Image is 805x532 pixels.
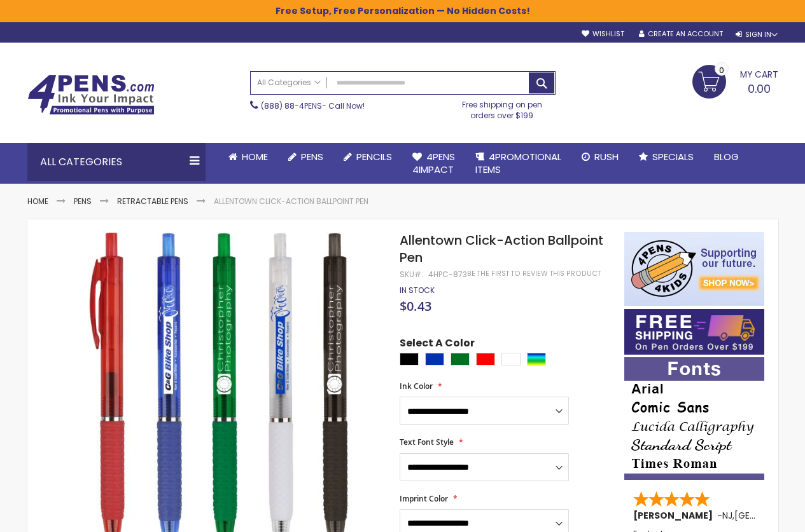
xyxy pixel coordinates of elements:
span: NJ [722,509,732,522]
a: Pencils [333,143,402,171]
div: Black [400,353,419,365]
a: Pens [74,196,92,207]
div: Availability [400,285,435,296]
span: Ink Color [400,381,433,392]
span: Select A Color [400,336,475,353]
a: (888) 88-4PENS [261,100,322,111]
span: 4PROMOTIONAL ITEMS [475,150,561,176]
span: 4Pens 4impact [412,150,455,176]
a: 4Pens4impact [402,143,465,184]
span: 0.00 [748,81,771,97]
span: Specials [652,150,694,163]
a: Retractable Pens [117,196,188,207]
span: In stock [400,285,435,296]
strong: SKU [400,269,423,280]
span: Imprint Color [400,493,448,504]
span: 0 [719,64,724,76]
div: Green [451,353,470,365]
a: Create an Account [639,29,723,39]
a: Pens [278,143,333,171]
span: Pens [301,150,323,163]
div: Free shipping on pen orders over $199 [449,95,556,120]
span: Home [242,150,268,163]
span: $0.43 [400,297,431,315]
span: Text Font Style [400,437,454,447]
a: Blog [704,143,749,171]
span: Pencils [356,150,392,163]
div: Sign In [736,30,778,39]
a: Home [218,143,278,171]
a: Wishlist [582,29,624,39]
div: All Categories [27,143,206,181]
img: 4Pens Custom Pens and Promotional Products [27,74,155,115]
div: Assorted [527,353,546,365]
div: 4HPC-873 [428,269,467,280]
a: Be the first to review this product [467,269,601,278]
span: Blog [714,150,739,163]
a: All Categories [251,72,327,93]
span: Rush [594,150,619,163]
a: 0.00 0 [692,65,778,97]
img: Free shipping on orders over $199 [624,309,764,355]
span: [PERSON_NAME] [633,509,717,522]
img: font-personalization-examples [624,357,764,480]
li: Allentown Click-Action Ballpoint Pen [214,196,368,207]
a: Home [27,196,48,207]
img: 4pens 4 kids [624,232,764,306]
span: - Call Now! [261,100,365,111]
a: 4PROMOTIONALITEMS [465,143,571,184]
div: White [501,353,521,365]
div: Red [476,353,495,365]
span: Allentown Click-Action Ballpoint Pen [400,231,603,266]
a: Specials [629,143,704,171]
a: Rush [571,143,629,171]
span: All Categories [257,78,321,88]
div: Blue [425,353,444,365]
